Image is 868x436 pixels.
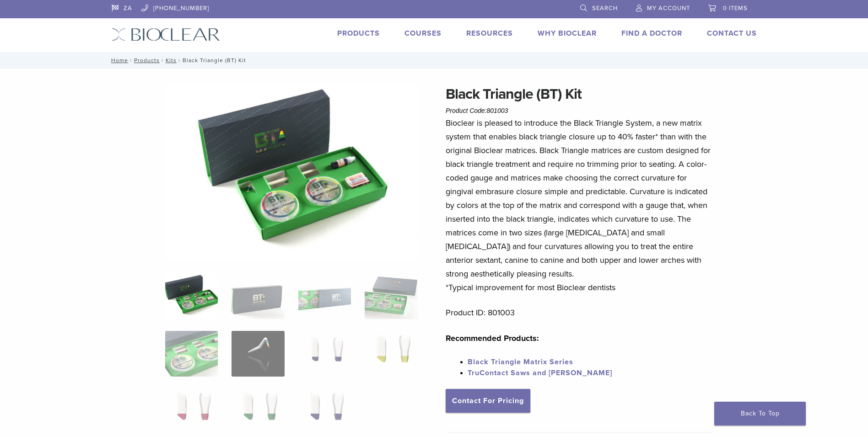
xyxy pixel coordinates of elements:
[468,368,612,378] a: TruContact Saws and [PERSON_NAME]
[165,388,218,434] img: Black Triangle (BT) Kit - Image 9
[298,388,351,434] img: Black Triangle (BT) Kit - Image 11
[647,5,690,12] span: My Account
[166,57,177,64] a: Kits
[592,5,618,12] span: Search
[128,58,134,63] span: /
[446,116,715,294] p: Bioclear is pleased to introduce the Black Triangle System, a new matrix system that enables blac...
[487,107,508,114] span: 801003
[108,57,128,64] a: Home
[165,273,218,319] img: Intro-Black-Triangle-Kit-6-Copy-e1548792917662-324x324.jpg
[232,388,284,434] img: Black Triangle (BT) Kit - Image 10
[714,402,806,425] a: Back To Top
[723,5,748,12] span: 0 items
[134,57,160,64] a: Products
[165,83,418,261] img: Intro Black Triangle Kit-6 - Copy
[621,29,682,38] a: Find A Doctor
[446,107,508,114] span: Product Code:
[466,29,513,38] a: Resources
[177,58,183,63] span: /
[446,83,715,105] h1: Black Triangle (BT) Kit
[165,331,218,377] img: Black Triangle (BT) Kit - Image 5
[232,331,284,377] img: Black Triangle (BT) Kit - Image 6
[112,28,220,41] img: Bioclear
[707,29,757,38] a: Contact Us
[365,331,417,377] img: Black Triangle (BT) Kit - Image 8
[298,273,351,319] img: Black Triangle (BT) Kit - Image 3
[538,29,597,38] a: Why Bioclear
[446,389,530,413] a: Contact For Pricing
[105,52,764,69] nav: Black Triangle (BT) Kit
[446,333,539,343] strong: Recommended Products:
[365,273,417,319] img: Black Triangle (BT) Kit - Image 4
[404,29,442,38] a: Courses
[298,331,351,377] img: Black Triangle (BT) Kit - Image 7
[468,357,573,367] a: Black Triangle Matrix Series
[160,58,166,63] span: /
[446,306,715,319] p: Product ID: 801003
[232,273,284,319] img: Black Triangle (BT) Kit - Image 2
[337,29,380,38] a: Products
